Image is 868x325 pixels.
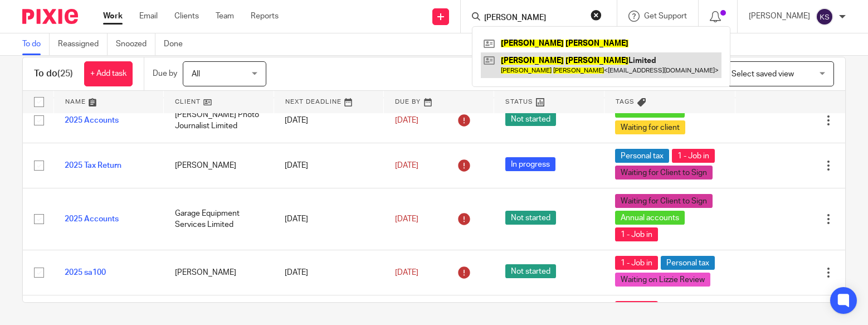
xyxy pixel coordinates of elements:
[616,99,635,105] span: Tags
[395,117,418,124] span: [DATE]
[164,143,274,188] td: [PERSON_NAME]
[22,33,50,55] a: To do
[164,98,274,143] td: [PERSON_NAME] Photo Journalist Limited
[192,70,200,78] span: All
[661,256,715,270] span: Personal tax
[174,11,199,22] a: Clients
[274,98,384,143] td: [DATE]
[116,33,155,55] a: Snoozed
[65,117,119,124] a: 2025 Accounts
[615,149,669,163] span: Personal tax
[65,215,119,223] a: 2025 Accounts
[615,301,658,315] span: 1 - Job in
[65,269,106,277] a: 2025 sa100
[65,162,121,169] a: 2025 Tax Return
[164,188,274,250] td: Garage Equipment Services Limited
[615,273,710,287] span: Waiting on Lizzie Review
[103,11,123,22] a: Work
[34,68,73,80] h1: To do
[164,33,191,55] a: Done
[505,264,556,278] span: Not started
[615,194,713,208] span: Waiting for Client to Sign
[505,112,556,126] span: Not started
[615,211,685,225] span: Annual accounts
[644,12,687,20] span: Get Support
[591,9,602,21] button: Clear
[395,215,418,223] span: [DATE]
[164,250,274,295] td: [PERSON_NAME]
[274,143,384,188] td: [DATE]
[615,166,713,180] span: Waiting for Client to Sign
[395,162,418,169] span: [DATE]
[749,11,810,22] p: [PERSON_NAME]
[153,68,177,79] p: Due by
[672,149,715,163] span: 1 - Job in
[274,188,384,250] td: [DATE]
[139,11,158,22] a: Email
[58,33,108,55] a: Reassigned
[483,13,583,23] input: Search
[615,256,658,270] span: 1 - Job in
[816,8,833,26] img: svg%3E
[615,227,658,241] span: 1 - Job in
[251,11,279,22] a: Reports
[57,69,73,78] span: (25)
[505,211,556,225] span: Not started
[505,157,555,171] span: In progress
[84,61,133,86] a: + Add task
[274,250,384,295] td: [DATE]
[732,70,794,78] span: Select saved view
[615,120,685,134] span: Waiting for client
[216,11,234,22] a: Team
[22,9,78,24] img: Pixie
[395,269,418,277] span: [DATE]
